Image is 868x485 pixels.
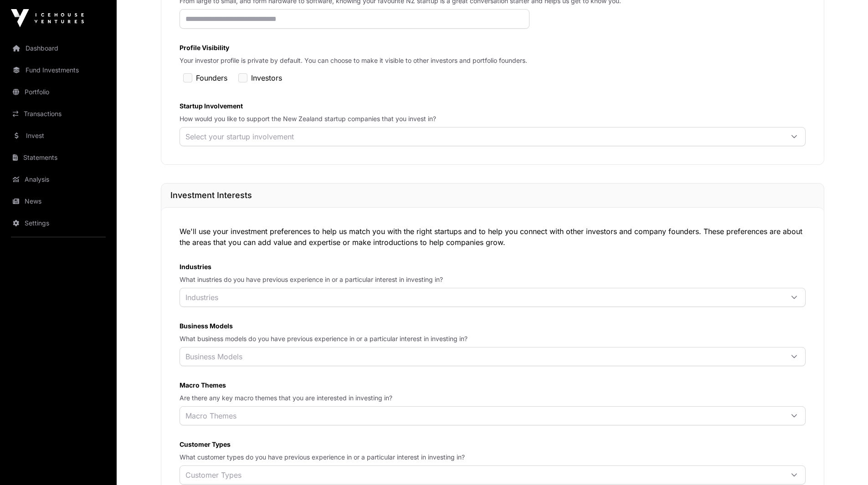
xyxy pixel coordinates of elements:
[180,43,806,52] label: Profile Visibility
[7,191,109,211] a: News
[7,213,109,233] a: Settings
[7,126,109,146] a: Invest
[7,38,109,58] a: Dashboard
[180,128,299,146] div: Select your startup involvement
[180,393,806,403] p: Are there any key macro themes that you are interested in investing in?
[251,72,282,83] label: Investors
[180,322,806,331] label: Business Models
[180,226,806,248] p: We'll use your investment preferences to help us match you with the right startups and to help yo...
[7,104,109,124] a: Transactions
[180,114,806,123] p: How would you like to support the New Zealand startup companies that you invest in?
[180,275,806,284] p: What inustries do you have previous experience in or a particular interest in investing in?
[180,440,806,449] label: Customer Types
[7,60,109,80] a: Fund Investments
[196,72,227,83] label: Founders
[180,334,806,343] p: What business models do you have previous experience in or a particular interest in investing in?
[180,466,247,484] div: Customer Types
[180,407,242,425] div: Macro Themes
[180,347,248,366] div: Business Models
[7,148,109,168] a: Statements
[7,82,109,102] a: Portfolio
[180,56,806,65] p: Your investor profile is private by default. You can choose to make it visible to other investors...
[822,441,868,485] iframe: Chat Widget
[180,453,806,462] p: What customer types do you have previous experience in or a particular interest in investing in?
[180,262,806,271] label: Industries
[11,9,84,27] img: Icehouse Ventures Logo
[180,381,806,390] label: Macro Themes
[7,169,109,189] a: Analysis
[170,189,815,202] h1: Investment Interests
[180,102,806,111] label: Startup Involvement
[180,288,224,306] div: Industries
